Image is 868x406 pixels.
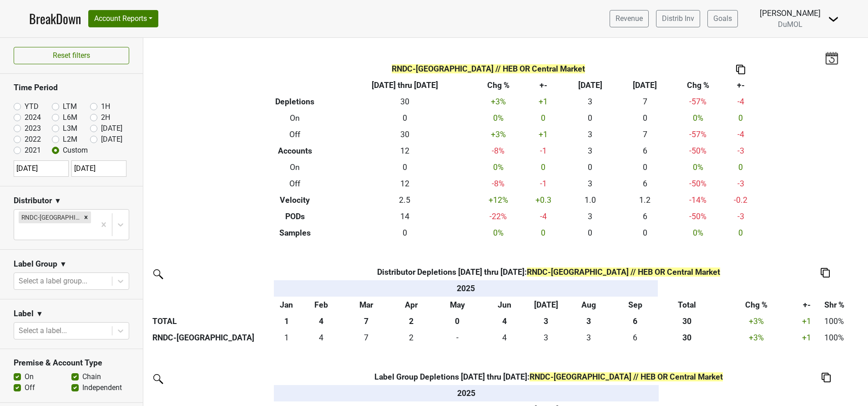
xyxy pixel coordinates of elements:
[723,208,758,225] td: -3
[473,126,524,143] td: +3 %
[723,192,758,208] td: -0.2
[524,208,563,225] td: -4
[71,160,126,177] input: YYYY-MM-DD
[63,101,77,112] label: LTM
[343,313,390,329] th: 7
[337,110,473,126] td: 0
[473,77,524,93] th: Chg %
[618,126,672,143] td: 7
[25,145,41,156] label: 2021
[299,313,343,329] th: 4
[337,225,473,241] td: 0
[302,332,341,344] div: 4
[253,93,337,110] th: Depletions
[672,110,724,126] td: 0 %
[253,192,337,208] th: Velocity
[618,143,672,159] td: 6
[618,77,672,93] th: [DATE]
[14,196,52,206] h3: Distributor
[473,175,524,192] td: -8 %
[778,20,802,29] span: DuMOL
[473,208,524,225] td: -22 %
[658,313,716,329] th: 30
[343,297,390,313] th: Mar: activate to sort column ascending
[723,143,758,159] td: -3
[392,332,430,344] div: 2
[723,93,758,110] td: -4
[337,208,473,225] td: 14
[473,143,524,159] td: -8 %
[658,329,716,346] th: 29.800
[661,332,713,344] div: 30
[656,10,700,27] a: Distrib Inv
[527,267,720,277] span: RNDC-[GEOGRAPHIC_DATA] // HEB OR Central Market
[565,313,612,329] th: 3
[612,297,658,313] th: Sep: activate to sort column ascending
[101,112,110,123] label: 2H
[25,101,39,112] label: YTD
[749,317,764,326] span: +3%
[610,10,649,27] a: Revenue
[274,280,658,297] th: 2025
[723,175,758,192] td: -3
[63,134,77,145] label: L2M
[563,77,617,93] th: [DATE]
[563,175,617,192] td: 3
[25,371,34,382] label: On
[563,159,617,175] td: 0
[760,7,821,19] div: [PERSON_NAME]
[101,123,122,134] label: [DATE]
[63,112,77,123] label: L6M
[615,332,656,344] div: 6
[484,332,525,344] div: 4
[563,225,617,241] td: 0
[19,211,81,223] div: RNDC-[GEOGRAPHIC_DATA]
[435,332,480,344] div: -
[88,10,158,27] button: Account Reports
[482,297,527,313] th: Jun: activate to sort column ascending
[390,313,433,329] th: 2
[25,112,41,123] label: 2024
[524,93,563,110] td: +1
[299,369,799,385] th: Label Group Depletions [DATE] thru [DATE] :
[822,373,831,382] img: Copy to clipboard
[101,134,122,145] label: [DATE]
[816,313,853,329] td: 100%
[274,297,299,313] th: Jan: activate to sort column ascending
[618,192,672,208] td: 1.2
[816,297,853,313] th: Shr %
[816,280,853,297] th: &nbsp;: activate to sort column ascending
[527,297,565,313] th: Jul: activate to sort column ascending
[612,313,658,329] th: 6
[563,143,617,159] td: 3
[736,65,745,74] img: Copy to clipboard
[565,297,612,313] th: Aug: activate to sort column ascending
[618,110,672,126] td: 0
[337,126,473,143] td: 30
[54,195,61,206] span: ▼
[274,313,299,329] th: 1
[618,93,672,110] td: 7
[473,225,524,241] td: 0 %
[337,159,473,175] td: 0
[253,110,337,126] th: On
[482,329,527,346] td: 4
[299,264,797,280] th: Distributor Depletions [DATE] thru [DATE] :
[14,47,129,64] button: Reset filters
[723,225,758,241] td: 0
[390,329,433,346] td: 2
[337,77,473,93] th: [DATE] thru [DATE]
[299,297,343,313] th: Feb: activate to sort column ascending
[433,313,482,329] th: 0
[672,143,724,159] td: -50 %
[274,329,299,346] td: 1
[473,93,524,110] td: +3 %
[565,329,612,346] td: 3
[797,280,816,297] th: &nbsp;: activate to sort column ascending
[524,110,563,126] td: 0
[253,208,337,225] th: PODs
[337,93,473,110] td: 30
[618,208,672,225] td: 6
[253,126,337,143] th: Off
[618,175,672,192] td: 6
